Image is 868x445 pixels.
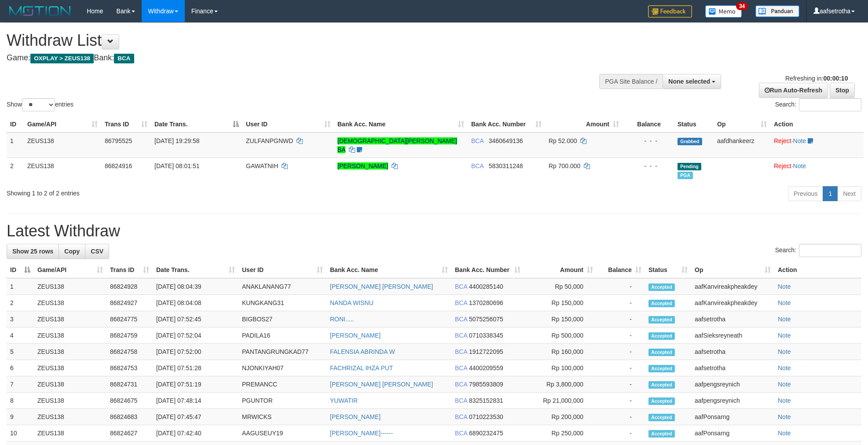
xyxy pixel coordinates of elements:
a: Copy [59,244,85,259]
td: ZEUS138 [34,327,106,344]
a: Note [778,381,791,388]
span: CSV [91,248,103,255]
td: ANAKLANANG77 [238,278,326,295]
span: Accepted [648,381,675,389]
a: FALENSIA ABRINDA W [330,348,395,355]
span: BCA [455,381,467,388]
a: [PERSON_NAME]------ [330,430,393,437]
td: 4 [7,327,34,344]
a: Show 25 rows [7,244,59,259]
span: Copy 6890232475 to clipboard [469,430,503,437]
span: OXPLAY > ZEUS138 [30,54,94,63]
h4: Game: Bank: [7,54,570,63]
td: · [770,132,864,158]
a: Note [778,332,791,339]
td: Rp 500,000 [524,327,597,344]
td: 86824758 [106,344,153,360]
strong: 00:00:10 [823,75,848,82]
td: 2 [7,295,34,311]
td: ZEUS138 [34,311,106,327]
a: Note [778,316,791,323]
td: [DATE] 08:04:08 [153,295,238,311]
a: Next [837,186,861,201]
td: 5 [7,344,34,360]
span: Pending [678,163,701,170]
a: Note [793,137,806,144]
a: Note [778,299,791,306]
span: Grabbed [678,138,702,145]
img: Button%20Memo.svg [705,5,742,18]
th: Amount: activate to sort column ascending [524,262,597,278]
a: Reject [774,162,791,169]
td: - [597,295,645,311]
td: MRWICKS [238,409,326,425]
th: User ID: activate to sort column ascending [238,262,326,278]
span: BCA [455,348,467,355]
span: ZULFANPGNWD [246,137,293,144]
h1: Withdraw List [7,32,570,49]
th: Game/API: activate to sort column ascending [24,116,101,132]
input: Search: [799,98,861,111]
img: MOTION_logo.png [7,4,73,18]
td: [DATE] 08:04:39 [153,278,238,295]
th: Date Trans.: activate to sort column ascending [153,262,238,278]
td: Rp 3,800,000 [524,376,597,393]
td: aafsetrotha [691,344,774,360]
td: Rp 250,000 [524,425,597,441]
a: YUWATIR [330,397,358,404]
th: Amount: activate to sort column ascending [545,116,623,132]
td: 86824927 [106,295,153,311]
span: Copy 4400209559 to clipboard [469,364,503,371]
td: - [597,311,645,327]
span: BCA [455,283,467,290]
span: Accepted [648,283,675,291]
th: Date Trans.: activate to sort column descending [151,116,242,132]
label: Show entries [7,98,73,111]
span: BCA [455,299,467,306]
button: None selected [663,74,721,89]
th: Game/API: activate to sort column ascending [34,262,106,278]
a: Note [778,283,791,290]
a: Note [793,162,806,169]
span: Copy 3460649136 to clipboard [489,137,523,144]
th: Bank Acc. Name: activate to sort column ascending [326,262,451,278]
select: Showentries [22,98,55,111]
td: Rp 100,000 [524,360,597,376]
span: Rp 700.000 [549,162,580,169]
td: Rp 160,000 [524,344,597,360]
span: BCA [455,397,467,404]
td: ZEUS138 [34,393,106,409]
th: Action [774,262,861,278]
td: [DATE] 07:51:19 [153,376,238,393]
div: - - - [626,136,670,145]
a: RONI..... [330,316,354,323]
td: [DATE] 07:52:00 [153,344,238,360]
span: BCA [471,162,483,169]
td: ZEUS138 [24,132,101,158]
td: - [597,376,645,393]
span: Show 25 rows [12,248,53,255]
span: Copy 4400285140 to clipboard [469,283,503,290]
a: Note [778,430,791,437]
td: ZEUS138 [34,360,106,376]
span: Refreshing in: [785,75,848,82]
img: Feedback.jpg [648,5,692,18]
th: Op: activate to sort column ascending [714,116,770,132]
td: 2 [7,158,24,183]
h1: Latest Withdraw [7,222,861,240]
td: [DATE] 07:52:45 [153,311,238,327]
td: - [597,360,645,376]
label: Search: [775,98,861,111]
span: Copy 0710338345 to clipboard [469,332,503,339]
td: Rp 150,000 [524,295,597,311]
td: 86824753 [106,360,153,376]
td: PREMANCC [238,376,326,393]
th: Op: activate to sort column ascending [691,262,774,278]
th: Action [770,116,864,132]
th: User ID: activate to sort column ascending [242,116,334,132]
td: [DATE] 07:51:28 [153,360,238,376]
a: 1 [823,186,838,201]
span: [DATE] 19:29:58 [154,137,199,144]
a: [PERSON_NAME] [330,413,381,420]
th: Trans ID: activate to sort column ascending [101,116,151,132]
